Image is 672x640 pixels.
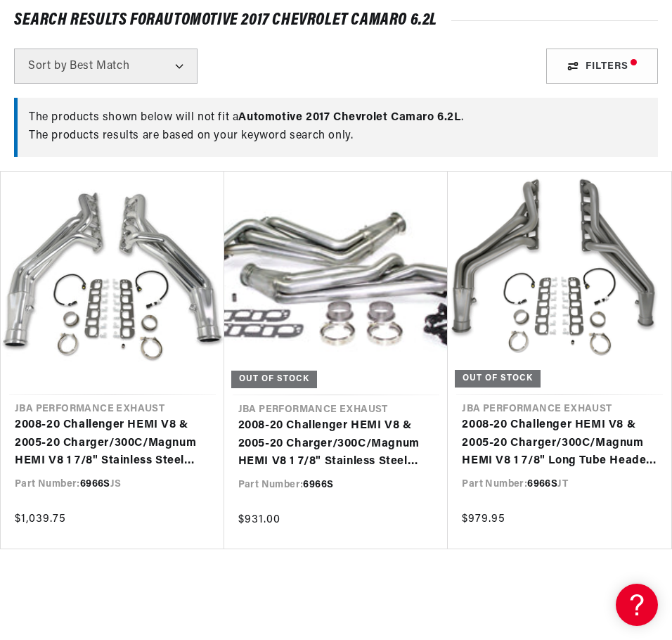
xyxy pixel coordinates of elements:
a: 2008-20 Challenger HEMI V8 & 2005-20 Charger/300C/Magnum HEMI V8 1 7/8" Stainless Steel Long Tube... [238,417,434,471]
select: Sort by [14,49,198,84]
div: Filters [546,49,658,84]
div: SEARCH RESULTS FOR Automotive 2017 Chevrolet Camaro 6.2L [14,13,658,27]
div: The products shown below will not fit a . The products results are based on your keyword search o... [29,109,647,145]
span: Sort by [28,60,67,72]
span: Automotive 2017 Chevrolet Camaro 6.2L [238,112,460,123]
a: 2008-20 Challenger HEMI V8 & 2005-20 Charger/300C/Magnum HEMI V8 1 7/8" Long Tube Header with Tit... [462,416,657,471]
a: 2008-20 Challenger HEMI V8 & 2005-20 Charger/300C/Magnum HEMI V8 1 7/8" Stainless Steel Long Tube... [15,416,210,471]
